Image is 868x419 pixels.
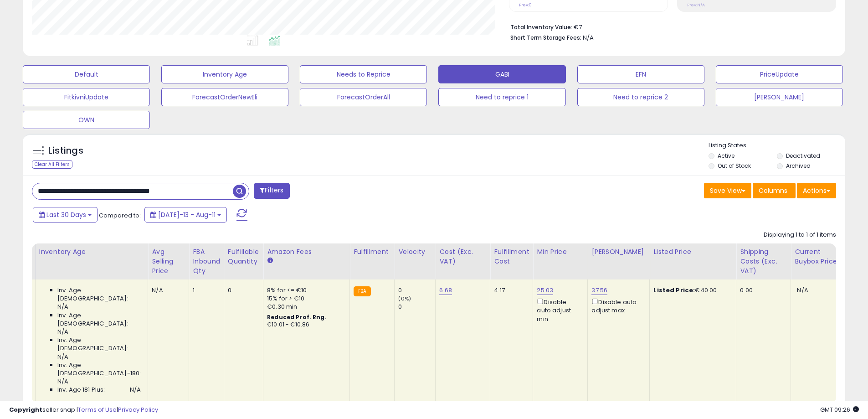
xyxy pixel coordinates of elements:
[267,286,343,295] div: 8% for <= €10
[354,247,390,257] div: Fulfillment
[254,183,289,199] button: Filters
[23,65,150,83] button: Default
[354,286,370,296] small: FBA
[439,247,486,266] div: Cost (Exc. VAT)
[99,211,141,220] span: Compared to:
[704,183,751,198] button: Save View
[48,145,83,157] h5: Listings
[267,321,343,329] div: €10.01 - €10.86
[33,207,98,222] button: Last 30 Days
[494,286,526,295] div: 4.17
[519,2,532,8] small: Prev: 0
[510,21,829,32] li: €7
[398,247,431,257] div: Velocity
[267,313,327,321] b: Reduced Prof. Rng.
[797,286,808,295] span: N/A
[193,247,220,276] div: FBA inbound Qty
[57,303,68,311] span: N/A
[537,286,553,295] a: 25.03
[130,386,141,394] span: N/A
[591,297,642,315] div: Disable auto adjust max
[759,186,787,195] span: Columns
[510,23,572,31] b: Total Inventory Value:
[753,183,796,198] button: Columns
[820,405,859,414] span: 2025-09-11 09:26 GMT
[78,405,117,414] a: Terms of Use
[510,34,581,41] b: Short Term Storage Fees:
[653,247,732,257] div: Listed Price
[57,311,141,328] span: Inv. Age [DEMOGRAPHIC_DATA]:
[398,303,435,311] div: 0
[786,152,820,160] label: Deactivated
[32,160,72,169] div: Clear All Filters
[161,88,288,106] button: ForecastOrderNewEli
[9,406,158,414] div: seller snap | |
[716,88,843,106] button: [PERSON_NAME]
[267,247,346,257] div: Amazon Fees
[716,65,843,83] button: PriceUpdate
[591,247,646,257] div: [PERSON_NAME]
[653,286,695,295] b: Listed Price:
[786,162,811,170] label: Archived
[583,33,594,42] span: N/A
[57,386,105,394] span: Inv. Age 181 Plus:
[494,247,529,266] div: Fulfillment Cost
[39,247,144,257] div: Inventory Age
[267,257,272,265] small: Amazon Fees.
[537,247,584,257] div: Min Price
[795,247,842,266] div: Current Buybox Price
[46,210,86,219] span: Last 30 Days
[438,65,565,83] button: GABI
[267,303,343,311] div: €0.30 min
[57,336,141,352] span: Inv. Age [DEMOGRAPHIC_DATA]:
[653,286,729,295] div: €40.00
[300,65,427,83] button: Needs to Reprice
[398,295,411,302] small: (0%)
[687,2,705,8] small: Prev: N/A
[193,286,217,295] div: 1
[23,88,150,106] button: FitkivniUpdate
[57,361,141,378] span: Inv. Age [DEMOGRAPHIC_DATA]-180:
[161,65,288,83] button: Inventory Age
[718,162,751,170] label: Out of Stock
[577,65,704,83] button: EFN
[718,152,734,160] label: Active
[57,328,68,336] span: N/A
[438,88,565,106] button: Need to reprice 1
[57,286,141,303] span: Inv. Age [DEMOGRAPHIC_DATA]:
[9,405,42,414] strong: Copyright
[23,111,150,129] button: OWN
[158,210,216,219] span: [DATE]-13 - Aug-11
[439,286,452,295] a: 6.68
[709,141,845,150] p: Listing States:
[537,297,580,323] div: Disable auto adjust min
[152,286,182,295] div: N/A
[740,286,784,295] div: 0.00
[118,405,158,414] a: Privacy Policy
[300,88,427,106] button: ForecastOrderAll
[740,247,787,276] div: Shipping Costs (Exc. VAT)
[591,286,607,295] a: 37.56
[267,295,343,303] div: 15% for > €10
[152,247,185,276] div: Avg Selling Price
[228,247,259,266] div: Fulfillable Quantity
[57,378,68,386] span: N/A
[797,183,836,198] button: Actions
[57,353,68,361] span: N/A
[228,286,256,295] div: 0
[398,286,435,295] div: 0
[577,88,704,106] button: Need to reprice 2
[764,231,836,239] div: Displaying 1 to 1 of 1 items
[144,207,227,222] button: [DATE]-13 - Aug-11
